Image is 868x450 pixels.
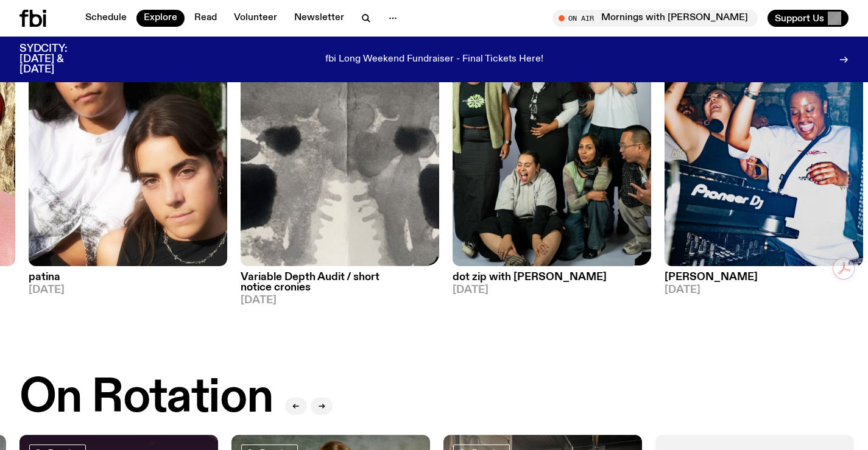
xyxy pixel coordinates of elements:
[453,266,651,295] a: dot zip with [PERSON_NAME][DATE]
[241,1,439,266] img: A black and white Rorschach
[241,266,439,306] a: Variable Depth Audit / short notice cronies[DATE]
[552,10,758,27] button: On AirMornings with [PERSON_NAME]
[19,375,273,421] h2: On Rotation
[29,285,227,295] span: [DATE]
[665,285,863,295] span: [DATE]
[767,10,849,27] button: Support Us
[187,10,224,27] a: Read
[19,44,97,75] h3: SYDCITY: [DATE] & [DATE]
[325,54,543,65] p: fbi Long Weekend Fundraiser - Final Tickets Here!
[136,10,185,27] a: Explore
[29,272,227,283] h3: patina
[241,295,439,306] span: [DATE]
[227,10,284,27] a: Volunteer
[453,272,651,283] h3: dot zip with [PERSON_NAME]
[29,266,227,295] a: patina[DATE]
[665,272,863,283] h3: [PERSON_NAME]
[665,266,863,295] a: [PERSON_NAME][DATE]
[453,285,651,295] span: [DATE]
[78,10,134,27] a: Schedule
[287,10,351,27] a: Newsletter
[775,13,824,24] span: Support Us
[241,272,439,293] h3: Variable Depth Audit / short notice cronies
